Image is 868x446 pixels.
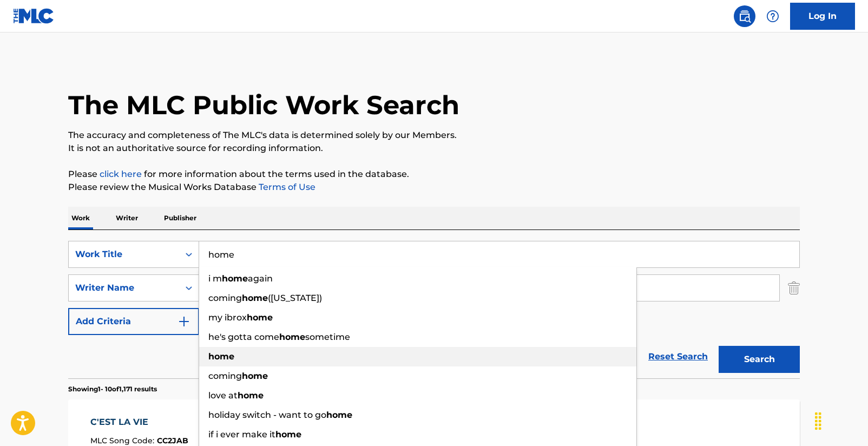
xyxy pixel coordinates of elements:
[257,182,315,192] a: Terms of Use
[247,312,273,323] strong: home
[68,207,93,229] p: Work
[222,273,248,284] strong: home
[177,315,190,328] img: 9d2ae6d4665cec9f34b9.svg
[208,371,242,381] span: coming
[68,384,157,394] p: Showing 1 - 10 of 1,171 results
[68,241,800,378] form: Search Form
[161,207,200,229] p: Publisher
[734,5,755,27] a: Public Search
[68,89,459,121] h1: The MLC Public Work Search
[68,142,800,155] p: It is not an authoritative source for recording information.
[75,281,173,294] div: Writer Name
[68,129,800,142] p: The accuracy and completeness of The MLC's data is determined solely by our Members.
[13,8,55,24] img: MLC Logo
[279,332,305,342] strong: home
[208,429,275,440] span: if i ever make it
[113,207,141,229] p: Writer
[90,436,157,445] span: MLC Song Code :
[157,436,188,445] span: CC2JAB
[242,371,268,381] strong: home
[326,410,352,420] strong: home
[238,390,264,401] strong: home
[208,273,222,284] span: i m
[208,293,242,303] span: coming
[248,273,273,284] span: again
[790,3,855,30] a: Log In
[268,293,322,303] span: ([US_STATE])
[788,274,800,301] img: Delete Criterion
[275,429,301,440] strong: home
[90,416,188,429] div: C'EST LA VIE
[305,332,350,342] span: sometime
[810,405,827,437] div: Drag
[738,10,751,23] img: search
[643,345,713,369] a: Reset Search
[68,181,800,194] p: Please review the Musical Works Database
[208,390,238,401] span: love at
[68,308,199,335] button: Add Criteria
[100,169,142,179] a: click here
[762,5,784,27] div: Help
[75,248,173,261] div: Work Title
[814,394,868,446] iframe: Chat Widget
[766,10,779,23] img: help
[208,351,234,362] strong: home
[208,312,247,323] span: my ibrox
[208,332,279,342] span: he's gotta come
[719,346,800,373] button: Search
[242,293,268,303] strong: home
[208,410,326,420] span: holiday switch - want to go
[68,168,800,181] p: Please for more information about the terms used in the database.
